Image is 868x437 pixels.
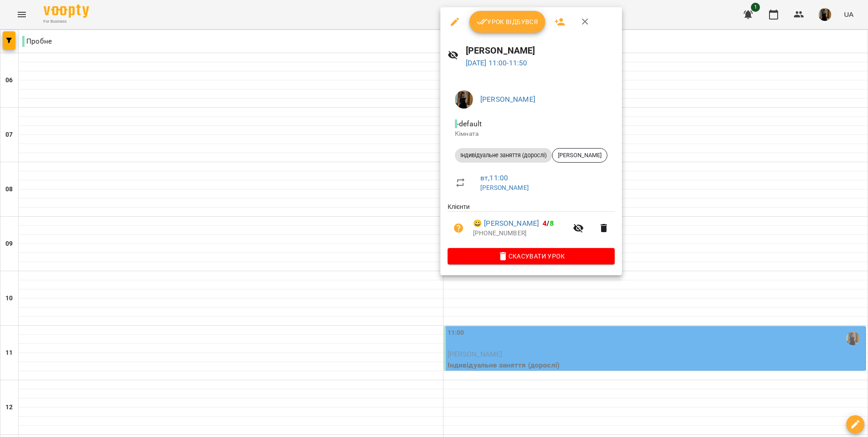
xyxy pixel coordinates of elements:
b: / [542,219,553,228]
span: Індивідуальне заняття (дорослі) [455,151,552,159]
span: Скасувати Урок [455,251,607,262]
span: - default [455,119,483,128]
img: 283d04c281e4d03bc9b10f0e1c453e6b.jpg [455,90,473,109]
a: [PERSON_NAME] [480,184,529,191]
button: Скасувати Урок [448,248,615,264]
a: вт , 11:00 [480,174,508,182]
a: 😀 [PERSON_NAME] [473,218,539,229]
ul: Клієнти [448,202,615,248]
a: [PERSON_NAME] [480,95,535,104]
button: Урок відбувся [469,11,546,33]
p: Кімната [455,129,607,139]
span: [PERSON_NAME] [552,151,607,159]
span: 4 [542,219,547,228]
span: 8 [550,219,554,228]
a: [DATE] 11:00-11:50 [466,59,528,67]
button: Візит ще не сплачено. Додати оплату? [448,217,469,239]
span: Урок відбувся [477,16,538,27]
h6: [PERSON_NAME] [466,44,615,58]
p: [PHONE_NUMBER] [473,229,567,238]
div: [PERSON_NAME] [552,148,607,163]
